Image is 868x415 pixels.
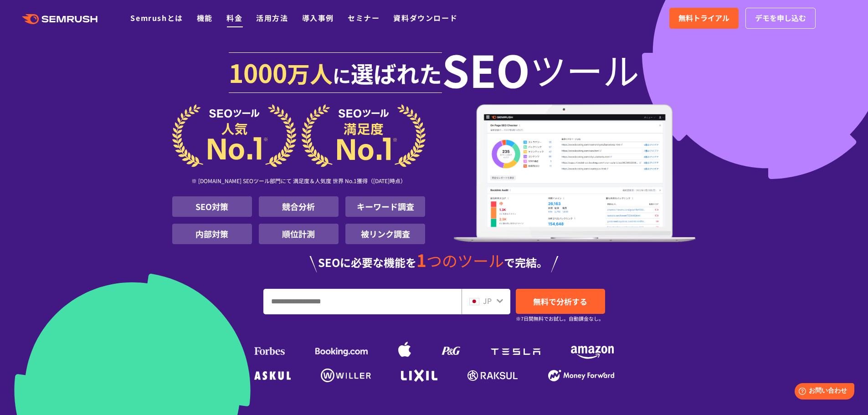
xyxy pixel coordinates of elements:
a: デモを申し込む [745,8,816,29]
a: 料金 [226,12,242,23]
li: キーワード調査 [345,196,425,217]
li: 順位計測 [259,224,339,244]
span: 万人 [287,56,333,89]
a: 資料ダウンロード [393,12,457,23]
iframe: Help widget launcher [787,379,858,405]
a: 導入事例 [302,12,334,23]
span: 1000 [229,54,287,90]
span: ツール [530,51,639,87]
span: つのツール [426,249,504,272]
li: 被リンク調査 [345,224,425,244]
a: 無料で分析する [516,289,605,314]
a: 無料トライアル [669,8,739,29]
a: セミナー [348,12,380,23]
div: SEOに必要な機能を [172,251,696,272]
span: JP [483,295,492,306]
a: 機能 [197,12,213,23]
li: SEO対策 [172,196,252,217]
span: で完結。 [504,254,548,270]
span: 無料トライアル [678,12,729,24]
li: 競合分析 [259,196,339,217]
span: 無料で分析する [533,296,587,307]
span: 選ばれた [351,56,442,89]
span: SEO [442,51,530,87]
a: 活用方法 [256,12,288,23]
span: に [333,62,351,88]
span: 1 [416,247,426,272]
span: デモを申し込む [755,12,806,24]
div: ※ [DOMAIN_NAME] SEOツール部門にて 満足度＆人気度 世界 No.1獲得（[DATE]時点） [172,167,426,196]
li: 内部対策 [172,224,252,244]
small: ※7日間無料でお試し。自動課金なし。 [516,314,604,323]
a: Semrushとは [130,12,183,23]
input: URL、キーワードを入力してください [264,289,461,314]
